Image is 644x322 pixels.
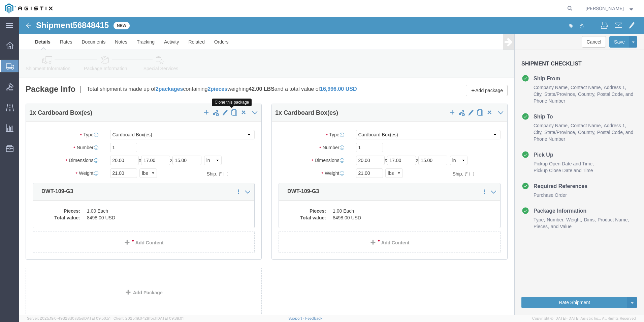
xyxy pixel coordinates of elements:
span: Client: 2025.19.0-129fbcf [114,316,184,320]
span: Feras Saleh [585,5,624,12]
iframe: FS Legacy Container [19,17,644,315]
a: Support [288,316,305,320]
img: logo [5,3,53,14]
span: [DATE] 09:50:51 [83,316,110,320]
button: [PERSON_NAME] [585,4,635,12]
a: Feedback [305,316,322,320]
span: Server: 2025.19.0-49328d0a35e [27,316,110,320]
span: Copyright © [DATE]-[DATE] Agistix Inc., All Rights Reserved [532,316,636,321]
span: [DATE] 09:39:01 [156,316,184,320]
